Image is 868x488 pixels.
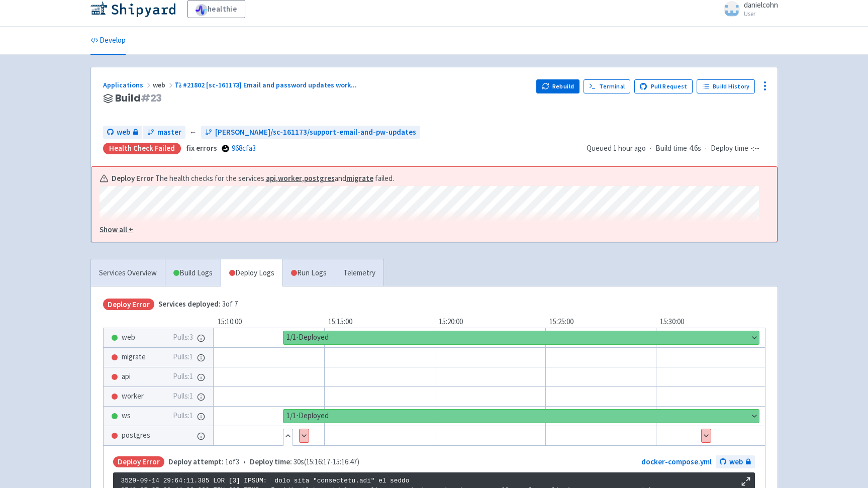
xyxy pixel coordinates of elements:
[122,430,150,441] span: postgres
[655,143,687,154] span: Build time
[168,456,239,468] span: 1 of 3
[545,316,656,328] div: 15:25:00
[90,27,126,55] a: Develop
[214,316,324,328] div: 15:10:00
[173,391,193,402] span: Pulls: 1
[250,456,359,468] span: 30s ( 15:16:17 - 15:16:47 )
[113,456,164,468] span: Deploy Error
[266,173,276,183] a: api
[157,127,181,138] span: master
[201,126,420,139] a: [PERSON_NAME]/sc-161173/support-email-and-pw-updates
[115,92,162,104] span: Build
[346,173,373,183] a: migrate
[168,456,359,468] span: •
[165,259,221,287] a: Build Logs
[282,259,335,287] a: Run Logs
[155,173,396,184] span: The health checks for the services , , and failed.
[613,143,646,153] time: 1 hour ago
[122,332,135,343] span: web
[278,173,302,183] a: worker
[141,91,162,105] span: # 23
[221,259,282,287] a: Deploy Logs
[122,371,131,382] span: api
[335,259,383,287] a: Telemetry
[324,316,435,328] div: 15:15:00
[153,80,175,89] span: web
[103,299,154,310] span: Deploy Error
[716,455,755,469] a: web
[587,143,765,154] div: · ·
[122,410,131,422] span: ws
[656,316,766,328] div: 15:30:00
[718,1,778,17] a: danielcohn User
[122,351,146,363] span: migrate
[103,126,142,139] a: web
[304,173,335,183] a: postgres
[435,316,545,328] div: 15:20:00
[158,299,221,309] span: Services deployed:
[729,456,743,468] span: web
[173,410,193,422] span: Pulls: 1
[90,1,175,17] img: Shipyard logo
[143,126,185,139] a: master
[100,225,133,234] u: Show all +
[536,79,580,93] button: Rebuild
[689,143,701,154] span: 4.6s
[641,457,712,466] a: docker-compose.yml
[175,80,359,89] a: #21802 [sc-161173] Email and password updates work...
[744,11,778,17] small: User
[697,79,755,93] a: Build History
[173,332,193,343] span: Pulls: 3
[173,351,193,363] span: Pulls: 1
[215,127,416,138] span: [PERSON_NAME]/sc-161173/support-email-and-pw-updates
[168,457,224,466] span: Deploy attempt:
[711,143,748,154] span: Deploy time
[183,80,357,89] span: #21802 [sc-161173] Email and password updates work ...
[117,127,130,138] span: web
[158,299,238,310] span: 3 of 7
[741,476,751,486] button: Maximize log window
[189,127,197,138] span: ←
[103,80,153,89] a: Applications
[587,143,646,153] span: Queued
[634,79,693,93] a: Pull Request
[232,143,256,153] a: 968cfa3
[750,143,759,154] span: -:--
[173,371,193,382] span: Pulls: 1
[584,79,630,93] a: Terminal
[122,391,144,402] span: worker
[100,224,759,236] button: Show all +
[112,173,154,184] b: Deploy Error
[91,259,165,287] a: Services Overview
[103,143,181,154] div: Health check failed
[186,143,217,153] strong: fix errors
[250,457,292,466] span: Deploy time:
